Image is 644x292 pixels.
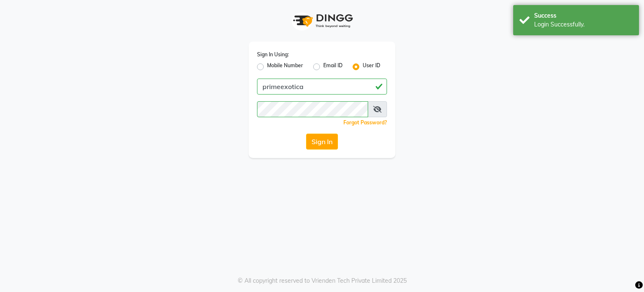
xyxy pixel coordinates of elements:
[534,11,633,20] div: Success
[534,20,633,29] div: Login Successfully.
[257,79,387,95] input: Username
[288,8,356,33] img: logo1.svg
[343,119,387,126] a: Forgot Password?
[257,51,289,58] label: Sign In Using:
[363,62,380,72] label: User ID
[306,134,338,150] button: Sign In
[267,62,303,72] label: Mobile Number
[323,62,343,72] label: Email ID
[257,101,368,117] input: Username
